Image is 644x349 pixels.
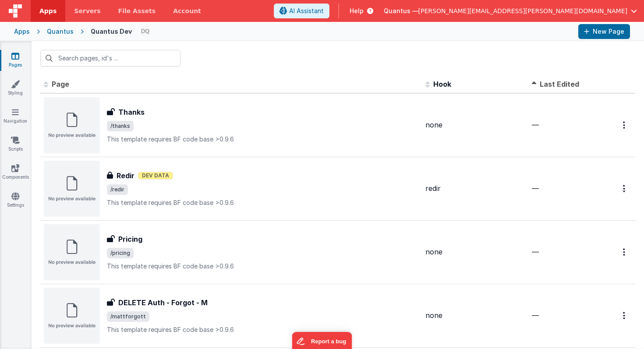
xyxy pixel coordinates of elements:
[39,7,57,15] span: Apps
[540,80,579,88] span: Last Edited
[107,184,128,195] span: /redir
[425,247,525,257] div: none
[618,116,632,134] button: Options
[118,297,208,308] h3: DELETE Auth - Forgot - M
[578,24,630,39] button: New Page
[532,311,539,320] span: —
[107,311,149,322] span: /mattforgott
[139,25,152,38] img: 1021820d87a3b39413df04cdda3ae7ec
[425,120,525,130] div: none
[107,198,418,207] p: This template requires BF code base >0.9.6
[52,80,69,88] span: Page
[425,183,525,194] div: redir
[289,7,324,15] span: AI Assistant
[107,121,134,131] span: /thanks
[107,262,418,271] p: This template requires BF code base >0.9.6
[532,247,539,256] span: —
[107,135,418,144] p: This template requires BF code base >0.9.6
[40,50,180,67] input: Search pages, id's ...
[618,307,632,324] button: Options
[418,7,627,15] span: [PERSON_NAME][EMAIL_ADDRESS][PERSON_NAME][DOMAIN_NAME]
[425,310,525,321] div: none
[107,248,134,258] span: /pricing
[384,7,418,15] span: Quantus —
[74,7,100,15] span: Servers
[118,7,156,15] span: File Assets
[91,27,132,36] div: Quantus Dev
[618,243,632,261] button: Options
[118,234,142,244] h3: Pricing
[433,80,451,88] span: Hook
[14,27,30,36] div: Apps
[532,120,539,129] span: —
[384,7,637,15] button: Quantus — [PERSON_NAME][EMAIL_ADDRESS][PERSON_NAME][DOMAIN_NAME]
[47,27,74,36] div: Quantus
[117,170,134,181] h3: Redir
[274,4,329,18] button: AI Assistant
[618,180,632,197] button: Options
[118,107,145,117] h3: Thanks
[138,172,173,180] span: Dev Data
[532,184,539,193] span: —
[350,7,364,15] span: Help
[107,325,418,334] p: This template requires BF code base >0.9.6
